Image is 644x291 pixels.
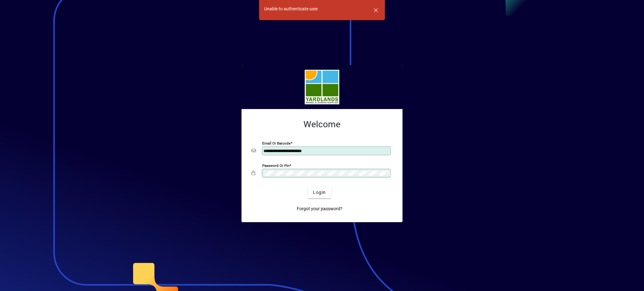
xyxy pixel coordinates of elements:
span: Login [313,189,326,196]
a: Forgot your password? [294,203,345,215]
button: Login [308,187,331,198]
span: Forgot your password? [297,206,342,212]
h2: Welcome [252,119,392,130]
div: Unable to authenticate user. [264,6,319,12]
mat-label: Password or Pin [262,163,289,167]
button: Dismiss [368,3,383,18]
mat-label: Email or Barcode [262,141,291,145]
